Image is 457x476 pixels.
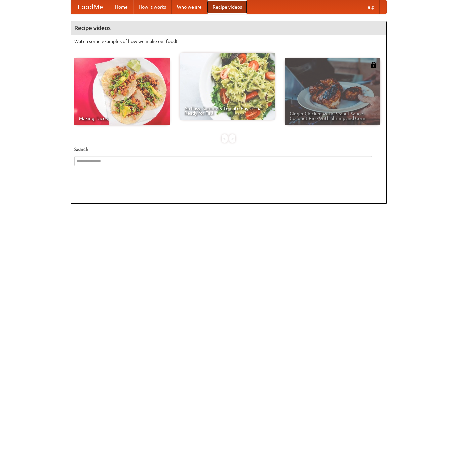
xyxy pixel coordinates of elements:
span: Making Tacos [79,116,165,121]
a: Recipe videos [207,0,247,14]
a: An Easy, Summery Tomato Pasta That's Ready for Fall [180,53,275,120]
p: Watch some examples of how we make our food! [74,38,383,45]
a: Who we are [172,0,207,14]
a: How it works [133,0,172,14]
img: 483408.png [370,62,377,68]
a: FoodMe [71,0,110,14]
a: Home [110,0,133,14]
h4: Recipe videos [71,21,386,35]
a: Help [359,0,380,14]
h5: Search [74,146,383,153]
div: « [222,134,228,143]
span: An Easy, Summery Tomato Pasta That's Ready for Fall [184,106,270,115]
div: » [229,134,235,143]
a: Making Tacos [74,58,170,125]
